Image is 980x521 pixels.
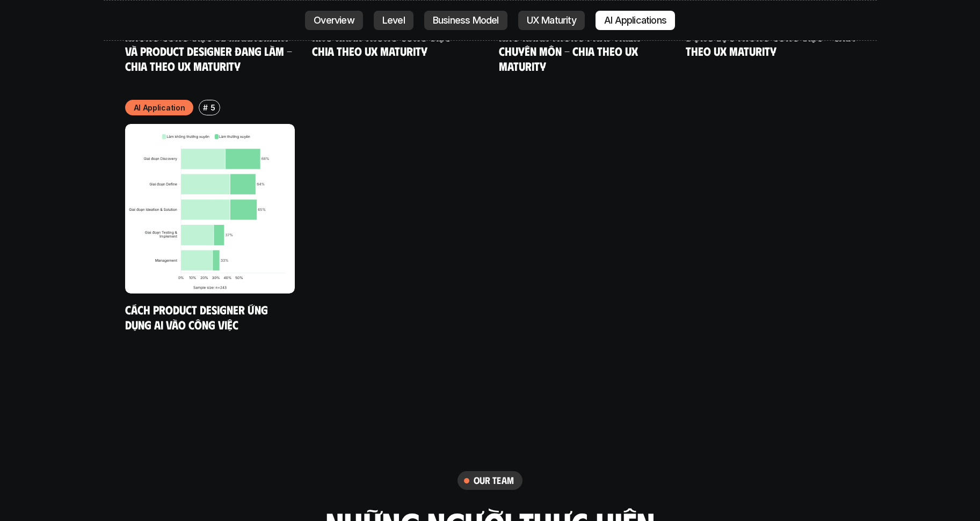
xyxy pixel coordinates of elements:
a: Overview [305,11,363,30]
p: UX Maturity [527,15,576,26]
p: 5 [210,102,215,113]
a: AI Applications [596,11,675,30]
h6: our team [474,474,514,487]
a: Khó khăn trong phát triển chuyên môn - Chia theo UX Maturity [499,29,643,73]
p: Overview [314,15,354,26]
a: Những công việc về Managment và Product Designer đang làm - Chia theo UX Maturity [125,29,295,73]
p: AI Application [134,102,185,113]
p: AI Applications [604,15,666,26]
a: Khó khăn trong công việc - Chia theo UX Maturity [312,29,461,58]
a: Động lực trong công việc - Chia theo UX Maturity [686,29,858,58]
a: Level [374,11,413,30]
a: UX Maturity [518,11,585,30]
a: Cách Product Designer ứng dụng AI vào công việc [125,302,271,332]
p: Level [382,15,405,26]
h6: # [203,104,208,112]
p: Business Model [433,15,499,26]
a: Business Model [424,11,507,30]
